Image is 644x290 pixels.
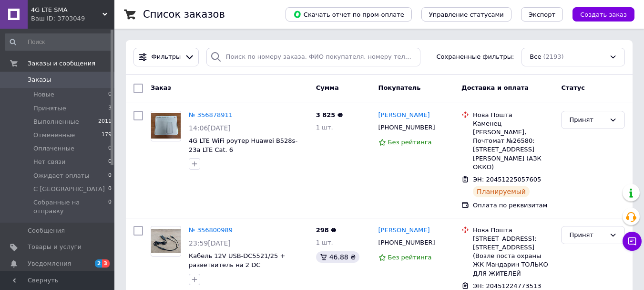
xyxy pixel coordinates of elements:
span: Скачать отчет по пром-оплате [293,10,404,19]
div: Нова Пошта [473,111,553,119]
button: Управление статусами [421,7,511,21]
span: Заказы и сообщения [28,59,95,68]
span: Доставка и оплата [461,84,529,91]
span: Выполненные [33,118,79,126]
span: ЭН: 20451224773513 [473,282,541,290]
div: Принят [569,230,605,240]
div: Нова Пошта [473,226,553,235]
span: Отмененные [33,131,75,140]
div: 46.88 ₴ [316,251,359,263]
a: Создать заказ [563,11,634,18]
span: [PHONE_NUMBER] [378,239,435,246]
span: Нет связи [33,158,65,166]
span: 14:06[DATE] [189,124,231,132]
img: Фото товару [151,229,181,253]
span: Заказы [28,75,51,84]
div: Ваш ID: 3703049 [31,14,114,23]
a: 4G LTE WiFi роутер Huawei B528s-23a LTE Cat. 6 [189,137,297,153]
div: Каменец-[PERSON_NAME], Почтомат №26580: [STREET_ADDRESS][PERSON_NAME] (АЗК ОККО) [473,119,553,172]
button: Скачать отчет по пром-оплате [286,7,412,21]
a: Кабель 12V USB-DC5521/25 + разветвитель на 2 DC [189,252,285,269]
span: Принятые [33,104,66,113]
a: Фото товару [151,111,181,141]
span: 3 [102,259,110,268]
span: [PHONE_NUMBER] [378,124,435,131]
span: 3 825 ₴ [316,111,343,118]
span: 4G LTE SMA [31,6,102,14]
span: Сообщения [28,226,65,235]
span: ЭН: 20451225057605 [473,176,541,183]
div: Принят [569,115,605,125]
button: Экспорт [521,7,563,21]
span: 0 [108,198,112,215]
span: 2 [95,259,102,268]
span: Покупатель [378,84,421,91]
span: Сумма [316,84,339,91]
span: Новые [33,90,54,99]
span: 0 [108,172,112,180]
span: 298 ₴ [316,226,337,234]
a: [PERSON_NAME] [378,111,430,120]
span: Без рейтинга [388,139,432,146]
span: 0 [108,158,112,166]
img: Фото товару [151,113,181,139]
span: 0 [108,90,112,99]
div: Планируемый [473,186,530,197]
h1: Список заказов [143,9,225,20]
span: (2193) [543,53,563,60]
span: Уведомления [28,259,71,268]
a: № 356878911 [189,111,233,118]
span: С [GEOGRAPHIC_DATA] [33,185,105,193]
span: Ожидает оплаты [33,172,90,180]
button: Создать заказ [572,7,634,21]
span: 179 [102,131,112,140]
button: Чат с покупателем [623,232,642,251]
span: 23:59[DATE] [189,239,231,247]
span: Без рейтинга [388,254,432,261]
span: 1 шт. [316,239,333,246]
input: Поиск [5,33,112,51]
span: 0 [108,185,112,193]
a: № 356800989 [189,226,233,234]
span: Товары и услуги [28,243,82,251]
span: Фильтры [152,53,181,62]
span: Сохраненные фильтры: [437,53,514,62]
span: Собранные на отправку [33,198,108,215]
span: Заказ [151,84,171,91]
div: [STREET_ADDRESS]: [STREET_ADDRESS] (Возле поста охраны ЖК Мандарин ТОЛЬКО ДЛЯ ЖИТЕЛЕЙ [473,235,553,278]
div: Оплата по реквизитам [473,201,553,210]
span: Управление статусами [429,11,504,18]
span: 3 [108,104,112,113]
span: Экспорт [529,11,555,18]
span: Статус [561,84,585,91]
span: Создать заказ [580,11,627,18]
input: Поиск по номеру заказа, ФИО покупателя, номеру телефона, Email, номеру накладной [206,48,420,66]
a: [PERSON_NAME] [378,226,430,235]
span: Оплаченные [33,144,74,153]
span: 1 шт. [316,124,333,131]
span: 0 [108,144,112,153]
span: Все [530,53,541,62]
a: Фото товару [151,226,181,257]
span: 2011 [98,118,112,126]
